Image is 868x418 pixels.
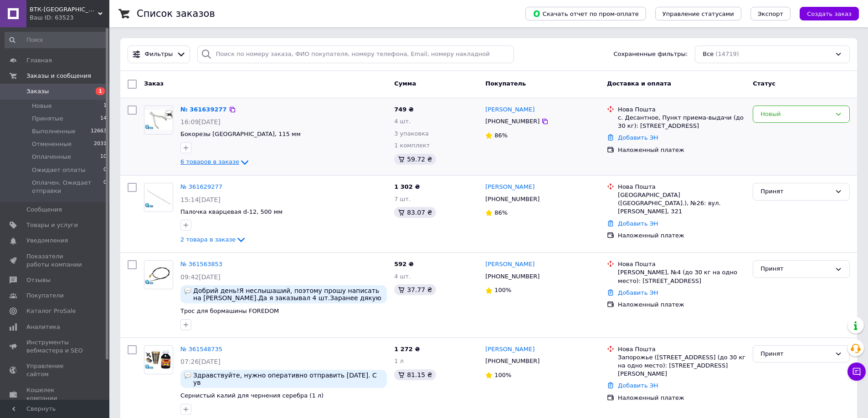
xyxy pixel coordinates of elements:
span: 07:26[DATE] [180,358,221,365]
span: Доставка и оплата [607,80,671,87]
span: 0 [103,179,107,195]
div: Нова Пошта [618,183,745,191]
div: Принят [760,349,831,359]
input: Поиск по номеру заказа, ФИО покупателя, номеру телефона, Email, номеру накладной [197,45,514,63]
a: [PERSON_NAME] [485,345,534,354]
button: Создать заказ [800,7,859,20]
span: 09:42[DATE] [180,273,221,281]
div: 81.15 ₴ [394,369,436,380]
span: Покупатели [26,292,64,300]
span: Оплаченные [32,153,71,161]
a: 6 товаров в заказе [180,158,250,165]
span: Сохраненные фильтры: [613,50,688,59]
span: Скачать отчет по пром-оплате [533,10,639,18]
img: Фото товару [144,265,173,285]
span: 7 шт. [394,196,411,202]
div: Принят [760,187,831,196]
span: Инструменты вебмастера и SEO [26,338,84,355]
span: Фильтры [145,50,173,59]
div: Наложенный платеж [618,146,745,154]
span: 4 шт. [394,118,411,125]
span: ВТК-ОДЕССА - все для ювелиров [30,5,98,14]
span: 1 302 ₴ [394,183,420,190]
button: Экспорт [750,7,791,20]
div: Наложенный платеж [618,232,745,240]
div: Запорожье ([STREET_ADDRESS] (до 30 кг на одно место): [STREET_ADDRESS][PERSON_NAME] [618,353,745,378]
span: 6 товаров в заказе [180,159,239,166]
span: Новые [32,102,52,110]
span: Отмененные [32,140,72,148]
div: 83.07 ₴ [394,207,436,218]
span: Покупатель [485,80,526,87]
span: Сернистый калий для чернения серебра (1 л) [180,392,324,399]
span: Экспорт [758,10,783,17]
a: № 361639277 [180,106,227,113]
span: Ожидает оплаты [32,166,86,174]
img: :speech_balloon: [184,287,191,294]
a: Добавить ЭН [618,382,658,389]
a: Добавить ЭН [618,134,658,141]
a: Создать заказ [791,10,859,17]
span: 592 ₴ [394,261,414,267]
div: Наложенный платеж [618,301,745,309]
span: 10 [100,153,107,161]
span: 100% [494,287,511,293]
a: Фото товару [144,260,173,289]
img: Фото товару [144,110,173,130]
a: 2 товара в заказе [180,236,247,243]
div: [GEOGRAPHIC_DATA] ([GEOGRAPHIC_DATA].), №26: вул. [PERSON_NAME], 321 [618,191,745,216]
span: Все [703,50,714,59]
span: 0 [103,166,107,174]
a: Трос для бормашины FOREDOM [180,307,279,314]
span: Товары и услуги [26,221,78,229]
a: Фото товару [144,106,173,135]
span: 14 [100,115,107,123]
a: Фото товару [144,345,173,374]
a: № 361548735 [180,346,222,353]
span: Показатели работы компании [26,252,84,269]
span: 1 272 ₴ [394,346,420,353]
span: 100% [494,372,511,378]
a: [PERSON_NAME] [485,106,534,114]
span: Заказы и сообщения [26,72,91,80]
span: (14719) [715,50,739,57]
a: [PERSON_NAME] [485,260,534,269]
span: Статус [753,80,776,87]
div: Нова Пошта [618,345,745,353]
span: Заказы [26,87,49,96]
span: Сумма [394,80,416,87]
a: № 361629277 [180,183,222,190]
img: :speech_balloon: [184,372,191,379]
span: 3 упаковка [394,130,429,137]
div: Нова Пошта [618,260,745,268]
span: Отзывы [26,276,51,284]
div: Нова Пошта [618,106,745,114]
div: с. Десантное, Пункт приема-выдачи (до 30 кг): [STREET_ADDRESS] [618,114,745,130]
span: Принятые [32,115,63,123]
button: Управление статусами [655,7,741,20]
span: 86% [494,132,508,139]
span: Палочка кварцевая d-12, 500 мм [180,208,282,215]
a: Добавить ЭН [618,289,658,296]
span: Создать заказ [807,10,852,17]
a: Бокорезы [GEOGRAPHIC_DATA], 115 мм [180,131,301,137]
span: 1 [96,87,105,95]
span: Главная [26,56,52,65]
button: Чат с покупателем [847,363,866,381]
span: Заказ [144,80,164,87]
div: [PHONE_NUMBER] [483,193,541,205]
img: Фото товару [144,350,173,369]
span: Аналитика [26,323,60,331]
input: Поиск [5,32,108,48]
button: Скачать отчет по пром-оплате [525,7,646,20]
div: Новый [760,110,831,119]
span: Управление сайтом [26,362,84,378]
span: Выполненные [32,127,76,136]
span: 749 ₴ [394,106,414,113]
div: 59.72 ₴ [394,154,436,165]
h1: Список заказов [137,8,215,19]
span: 15:14[DATE] [180,196,221,203]
span: 16:09[DATE] [180,118,221,126]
